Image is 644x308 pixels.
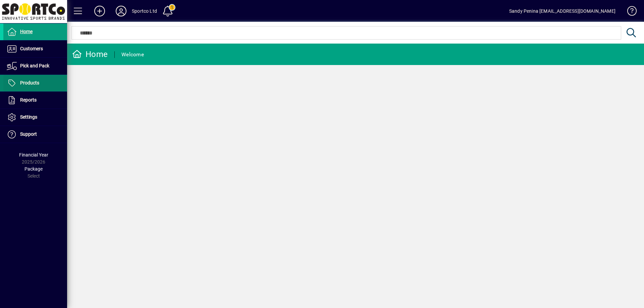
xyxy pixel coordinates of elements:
span: Financial Year [19,152,48,158]
span: Package [24,166,43,172]
button: Add [89,5,110,17]
span: Home [20,29,33,34]
span: Customers [20,46,43,51]
span: Reports [20,97,37,103]
a: Settings [3,109,67,126]
a: Pick and Pack [3,58,67,74]
div: Sandy Penina [EMAIL_ADDRESS][DOMAIN_NAME] [509,6,615,16]
span: Pick and Pack [20,63,49,68]
span: Products [20,80,39,85]
span: Support [20,131,37,137]
div: Sportco Ltd [132,6,157,16]
a: Knowledge Base [622,1,636,23]
a: Support [3,126,67,143]
a: Products [3,75,67,91]
div: Welcome [121,49,144,60]
button: Profile [110,5,132,17]
span: Settings [20,114,37,120]
a: Reports [3,92,67,109]
a: Customers [3,41,67,57]
div: Home [72,49,108,60]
